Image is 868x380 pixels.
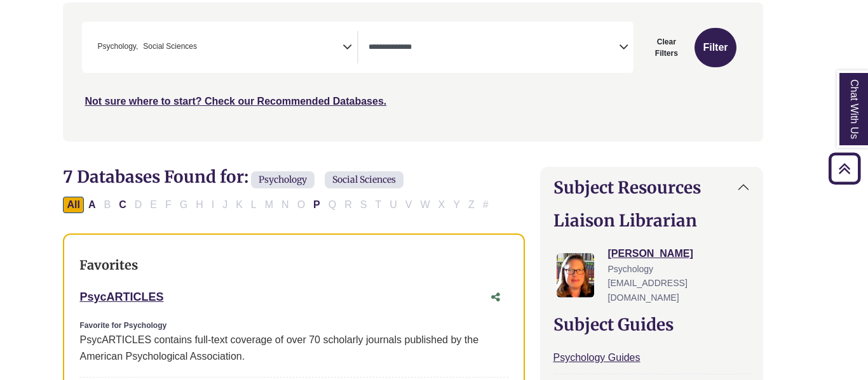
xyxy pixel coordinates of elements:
[79,291,163,303] a: PsycARTICLES
[200,43,205,53] textarea: Search
[63,197,83,213] button: All
[97,41,138,53] span: Psychology
[553,352,641,363] a: Psychology Guides
[143,41,197,53] span: Social Sciences
[557,253,595,298] img: Jessica Moore
[824,160,865,177] a: Back to Top
[251,171,315,188] span: Psychology
[138,41,197,53] li: Social Sciences
[92,41,138,53] li: Psychology
[608,264,654,274] span: Psychology
[608,278,688,302] span: [EMAIL_ADDRESS][DOMAIN_NAME]
[309,197,324,213] button: Filter Results P
[541,167,763,207] button: Subject Resources
[79,332,508,364] div: PsycARTICLES contains full-text coverage of over 70 scholarly journals published by the American ...
[79,258,508,273] h3: Favorites
[63,3,763,141] nav: Search filters
[85,96,386,107] a: Not sure where to start? Check our Recommended Databases.
[553,211,750,230] h2: Liaison Librarian
[115,197,130,213] button: Filter Results C
[63,199,493,209] div: Alpha-list to filter by first letter of database name
[608,248,693,259] a: [PERSON_NAME]
[63,166,248,187] span: 7 Databases Found for:
[483,285,508,310] button: Share this database
[325,171,403,188] span: Social Sciences
[695,28,736,67] button: Submit for Search Results
[85,197,100,213] button: Filter Results A
[553,315,750,334] h2: Subject Guides
[79,320,508,332] div: Favorite for Psychology
[641,28,692,67] button: Clear Filters
[369,43,619,53] textarea: Search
